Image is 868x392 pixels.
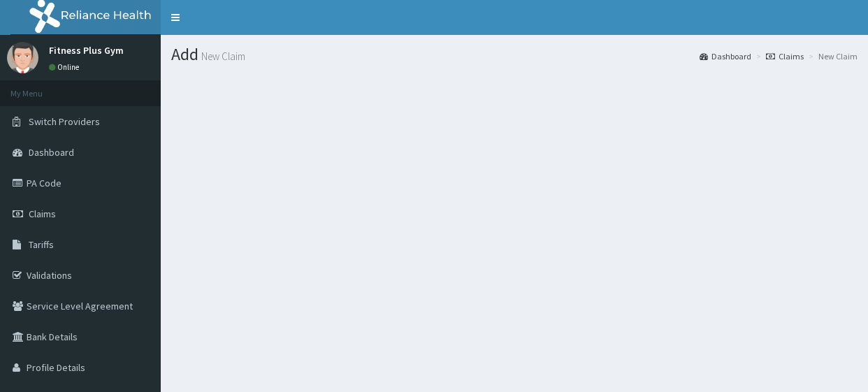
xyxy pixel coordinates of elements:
[49,62,82,72] a: Online
[171,45,858,64] h1: Add
[198,51,245,61] small: New Claim
[766,50,804,62] a: Claims
[805,50,858,62] li: New Claim
[29,146,74,159] span: Dashboard
[700,50,751,62] a: Dashboard
[29,115,100,128] span: Switch Providers
[7,42,38,73] img: User Image
[29,208,56,220] span: Claims
[49,45,124,55] p: Fitness Plus Gym
[29,238,54,251] span: Tariffs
